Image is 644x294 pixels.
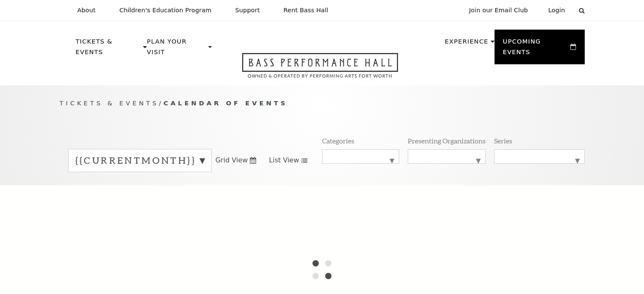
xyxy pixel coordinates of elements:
label: {{currentMonth}} [75,154,205,167]
span: Tickets & Events [60,99,159,107]
p: Children's Education Program [119,7,212,14]
p: Series [494,136,512,145]
span: Grid View [216,156,248,165]
p: Presenting Organizations [408,136,486,145]
p: Categories [322,136,354,145]
p: Upcoming Events [503,36,569,62]
span: Calendar of Events [163,99,287,107]
p: Experience [445,36,488,52]
p: / [60,98,585,109]
p: Support [235,7,260,14]
p: Tickets & Events [76,36,141,62]
p: Rent Bass Hall [284,7,329,14]
p: About [77,7,96,14]
span: List View [269,156,299,165]
p: Plan Your Visit [147,36,206,62]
